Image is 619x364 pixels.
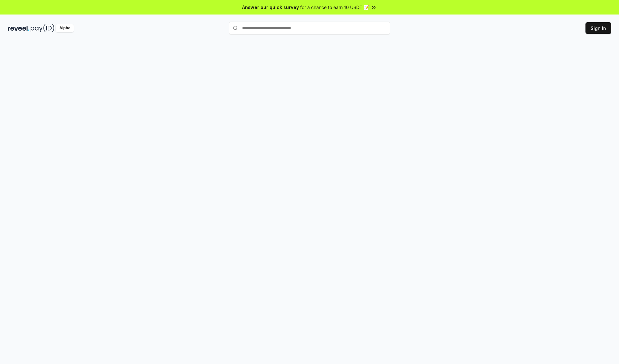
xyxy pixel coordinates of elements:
div: Alpha [56,24,74,32]
span: for a chance to earn 10 USDT 📝 [300,4,369,11]
button: Sign In [585,22,611,34]
img: reveel_dark [8,24,29,32]
img: pay_id [31,24,54,32]
span: Answer our quick survey [242,4,299,11]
